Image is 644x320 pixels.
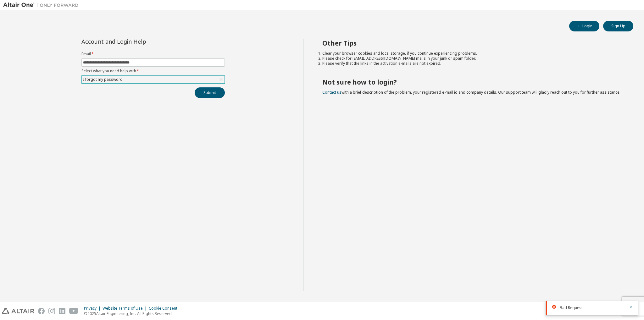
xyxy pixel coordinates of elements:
span: with a brief description of the problem, your registered e-mail id and company details. Our suppo... [322,90,620,95]
button: Submit [195,87,225,98]
label: Select what you need help with [81,69,225,74]
div: Privacy [84,306,103,311]
span: Bad Request [560,305,583,310]
img: facebook.svg [38,308,45,314]
label: Email [81,52,225,57]
div: Website Terms of Use [103,306,149,311]
div: Account and Login Help [81,39,196,44]
h2: Not sure how to login? [322,78,622,86]
li: Please check for [EMAIL_ADDRESS][DOMAIN_NAME] mails in your junk or spam folder. [322,56,622,61]
li: Clear your browser cookies and local storage, if you continue experiencing problems. [322,51,622,56]
button: Sign Up [603,21,633,31]
h2: Other Tips [322,39,622,47]
p: © 2025 Altair Engineering, Inc. All Rights Reserved. [84,311,181,316]
div: I forgot my password [82,76,124,83]
button: Login [569,21,599,31]
img: altair_logo.svg [2,308,34,314]
img: linkedin.svg [59,308,65,314]
div: I forgot my password [82,76,225,83]
a: Contact us [322,90,341,95]
img: youtube.svg [69,308,78,314]
li: Please verify that the links in the activation e-mails are not expired. [322,61,622,66]
div: Cookie Consent [149,306,181,311]
img: Altair One [3,2,82,8]
img: instagram.svg [48,308,55,314]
